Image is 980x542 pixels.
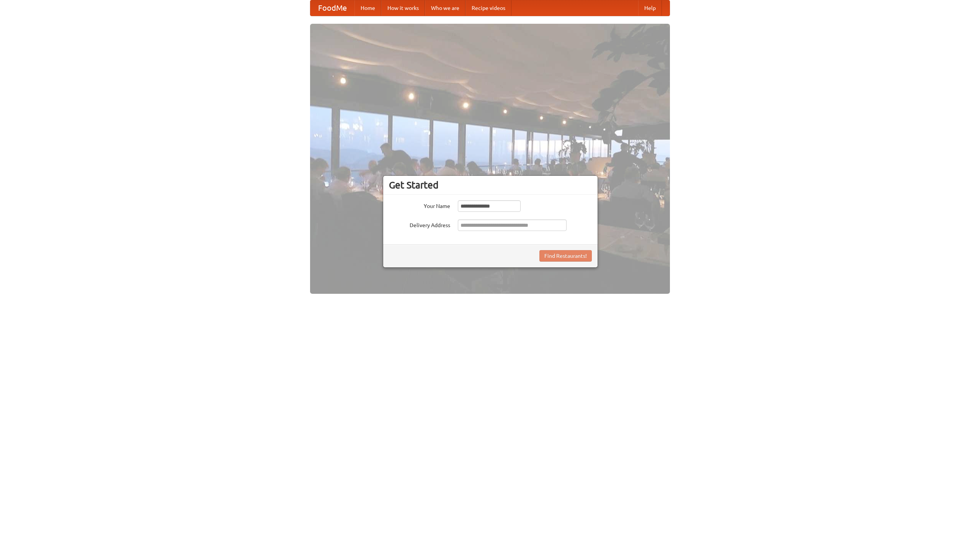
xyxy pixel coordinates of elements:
a: Help [638,0,662,16]
label: Your Name [389,200,450,210]
a: Who we are [425,0,465,16]
h3: Get Started [389,179,592,191]
a: Recipe videos [465,0,511,16]
label: Delivery Address [389,219,450,229]
a: How it works [381,0,425,16]
a: Home [354,0,381,16]
button: Find Restaurants! [539,250,592,262]
a: FoodMe [310,0,354,16]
